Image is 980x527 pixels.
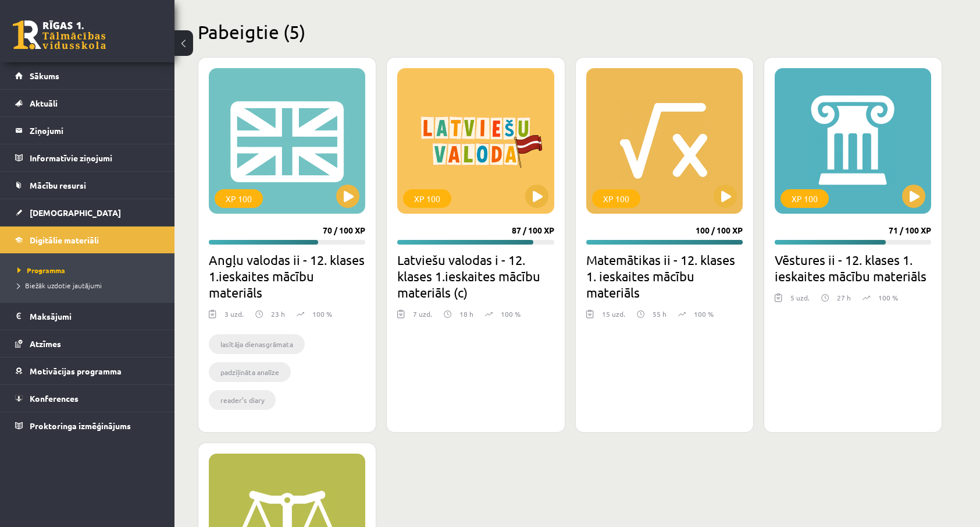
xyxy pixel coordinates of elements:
[15,412,160,439] a: Proktoringa izmēģinājums
[592,189,640,208] div: XP 100
[653,309,667,319] p: 55 h
[15,330,160,357] a: Atzīmes
[775,252,931,284] h2: Vēstures ii - 12. klases 1. ieskaites mācību materiāls
[15,90,160,116] a: Aktuāli
[209,334,305,354] li: lasītāja dienasgrāmata
[30,207,121,218] span: [DEMOGRAPHIC_DATA]
[15,385,160,412] a: Konferences
[781,189,829,208] div: XP 100
[30,366,122,376] span: Motivācijas programma
[198,20,942,43] h2: Pabeigtie (5)
[694,309,714,319] p: 100 %
[15,172,160,199] a: Mācību resursi
[15,144,160,171] a: Informatīvie ziņojumi
[15,199,160,226] a: [DEMOGRAPHIC_DATA]
[459,309,473,319] p: 18 h
[30,70,59,81] span: Sākums
[17,280,163,291] a: Biežāk uzdotie jautājumi
[13,20,106,49] a: Rīgas 1. Tālmācības vidusskola
[413,309,432,326] div: 7 uzd.
[15,227,160,253] a: Digitālie materiāli
[586,252,743,300] h2: Matemātikas ii - 12. klases 1. ieskaites mācību materiāls
[17,266,65,275] span: Programma
[224,309,244,326] div: 3 uzd.
[15,117,160,144] a: Ziņojumi
[30,144,160,171] legend: Informatīvie ziņojumi
[501,309,521,319] p: 100 %
[397,252,554,300] h2: Latviešu valodas i - 12. klases 1.ieskaites mācību materiāls (c)
[271,309,285,319] p: 23 h
[837,292,851,303] p: 27 h
[602,309,625,326] div: 15 uzd.
[209,362,291,382] li: padziļināta analīze
[17,265,163,275] a: Programma
[15,358,160,384] a: Motivācijas programma
[30,420,131,431] span: Proktoringa izmēģinājums
[209,252,365,300] h2: Angļu valodas ii - 12. klases 1.ieskaites mācību materiāls
[878,292,898,303] p: 100 %
[790,292,810,310] div: 5 uzd.
[403,189,451,208] div: XP 100
[312,309,332,319] p: 100 %
[30,393,79,404] span: Konferences
[215,189,263,208] div: XP 100
[15,303,160,330] a: Maksājumi
[209,390,276,410] li: reader’s diary
[17,281,102,290] span: Biežāk uzdotie jautājumi
[30,180,86,190] span: Mācību resursi
[15,62,160,89] a: Sākums
[30,98,58,108] span: Aktuāli
[30,235,99,245] span: Digitālie materiāli
[30,117,160,144] legend: Ziņojumi
[30,303,160,330] legend: Maksājumi
[30,338,61,349] span: Atzīmes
